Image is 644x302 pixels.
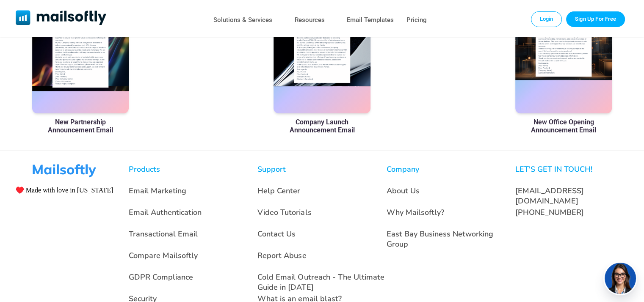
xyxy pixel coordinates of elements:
[515,207,584,217] a: [PHONE_NUMBER]
[387,207,444,217] a: Why Mailsoftly?
[387,186,420,196] a: About Us
[274,118,370,134] a: Company Launch Announcement Email
[257,272,384,292] a: Cold Email Outreach - The Ultimate Guide in [DATE]
[129,207,202,217] a: Email Authentication
[257,229,296,239] a: Contact Us
[129,272,193,282] a: GDPR Compliance
[387,229,493,249] a: East Bay Business Networking Group
[257,207,311,217] a: Video Tutorials
[257,250,306,261] a: Report Abuse
[16,10,107,27] a: Mailsoftly
[257,186,300,196] a: Help Center
[515,118,612,134] a: New Office Opening Announcement Email
[566,11,625,27] a: Trial
[406,14,427,26] a: Pricing
[515,186,584,206] a: [EMAIL_ADDRESS][DOMAIN_NAME]
[129,250,198,261] a: Compare Mailsoftly
[16,186,113,194] span: ♥️ Made with love in [US_STATE]
[129,186,186,196] a: Email Marketing
[32,118,129,134] a: New Partnership Announcement Email
[295,14,325,26] a: Resources
[347,14,394,26] a: Email Templates
[531,11,562,27] a: Login
[129,229,198,239] a: Transactional Email
[213,14,272,26] a: Solutions & Services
